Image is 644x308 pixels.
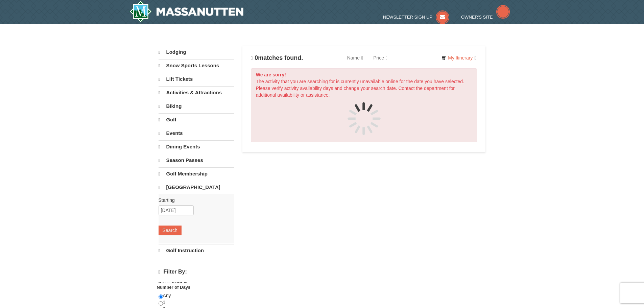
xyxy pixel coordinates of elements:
a: [GEOGRAPHIC_DATA] [159,181,234,194]
span: Owner's Site [461,15,493,20]
span: Newsletter Sign Up [383,15,432,20]
a: Massanutten Resort [129,1,244,22]
strong: Price: (USD $) [159,281,188,286]
h4: Filter By: [159,269,234,275]
a: Newsletter Sign Up [383,15,449,20]
button: Search [159,226,182,235]
label: Starting [159,197,229,204]
a: Name [342,51,368,65]
img: spinner.gif [347,102,381,136]
a: Season Passes [159,154,234,167]
a: Golf Membership [159,167,234,180]
strong: Number of Days [157,285,191,290]
a: Golf Instruction [159,244,234,257]
img: Massanutten Resort Logo [129,1,244,22]
a: Events [159,127,234,140]
div: The activity that you are searching for is currently unavailable online for the date you have sel... [251,68,477,142]
a: Snow Sports Lessons [159,59,234,72]
a: Price [368,51,392,65]
a: Activities & Attractions [159,86,234,99]
a: Biking [159,100,234,113]
a: Owner's Site [461,15,510,20]
a: Dining Events [159,140,234,153]
a: Golf [159,113,234,126]
strong: We are sorry! [256,72,286,77]
a: Lift Tickets [159,73,234,86]
a: My Itinerary [437,53,480,63]
a: Lodging [159,46,234,58]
